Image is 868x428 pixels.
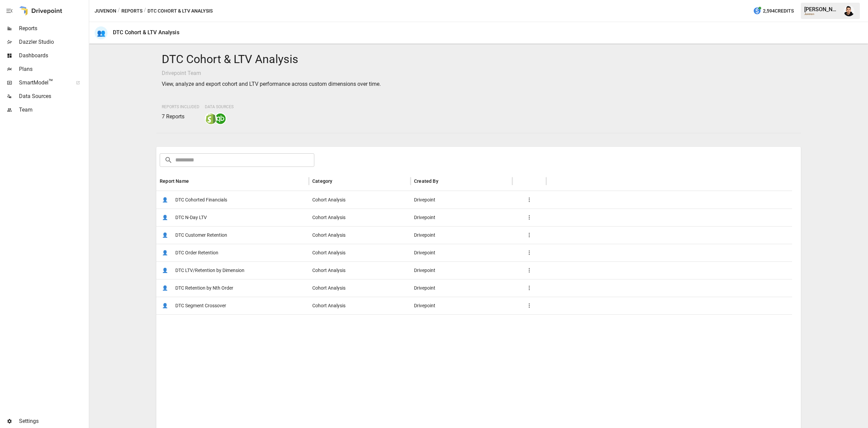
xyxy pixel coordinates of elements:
div: DTC Cohort & LTV Analysis [113,29,179,36]
span: 👤 [160,265,170,275]
span: 👤 [160,248,170,258]
span: DTC Segment Crossover [175,297,226,314]
p: View, analyze and export cohort and LTV performance across custom dimensions over time. [162,80,795,88]
div: Cohort Analysis [309,191,411,209]
div: Drivepoint [411,261,512,279]
div: Drivepoint [411,226,512,244]
div: Drivepoint [411,279,512,297]
span: 👤 [160,195,170,205]
div: Created By [414,178,438,184]
div: Cohort Analysis [309,261,411,279]
h4: DTC Cohort & LTV Analysis [162,52,795,66]
span: 👤 [160,230,170,240]
div: Cohort Analysis [309,244,411,261]
span: Dazzler Studio [19,38,87,46]
button: Juvenon [95,7,116,15]
span: DTC Customer Retention [175,227,227,244]
div: Cohort Analysis [309,279,411,297]
span: Team [19,106,87,114]
button: Sort [333,176,342,186]
span: Reports Included [162,104,199,109]
span: Dashboards [19,52,87,60]
button: Sort [190,176,199,186]
div: Drivepoint [411,297,512,314]
span: SmartModel [19,79,68,87]
span: Plans [19,65,87,73]
span: ™ [48,78,53,86]
button: Francisco Sanchez [840,1,859,20]
div: Cohort Analysis [309,209,411,226]
img: Francisco Sanchez [844,5,854,16]
div: [PERSON_NAME] [804,6,840,13]
div: Drivepoint [411,244,512,261]
p: Drivepoint Team [162,69,795,77]
p: 7 Reports [162,113,199,121]
img: quickbooks [215,113,226,124]
div: Cohort Analysis [309,297,411,314]
span: 👤 [160,300,170,311]
span: Data Sources [19,92,87,100]
div: Cohort Analysis [309,226,411,244]
span: DTC Order Retention [175,244,218,261]
img: shopify [205,113,216,124]
span: Data Sources [205,104,234,109]
span: Settings [19,417,87,425]
button: Sort [439,176,449,186]
span: 👤 [160,283,170,293]
span: 2,594 Credits [763,7,794,15]
div: Report Name [160,178,189,184]
span: DTC Retention by Nth Order [175,279,233,297]
div: Drivepoint [411,209,512,226]
span: DTC LTV/Retention by Dimension [175,262,244,279]
span: 👤 [160,212,170,222]
div: / [144,7,146,15]
div: 👥 [95,26,107,39]
button: Reports [121,7,142,15]
div: / [118,7,120,15]
button: 2,594Credits [750,5,796,17]
span: Reports [19,24,87,33]
div: Category [312,178,332,184]
span: DTC Cohorted Financials [175,191,227,209]
div: Juvenon [804,13,840,16]
div: Drivepoint [411,191,512,209]
span: DTC N-Day LTV [175,209,207,226]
